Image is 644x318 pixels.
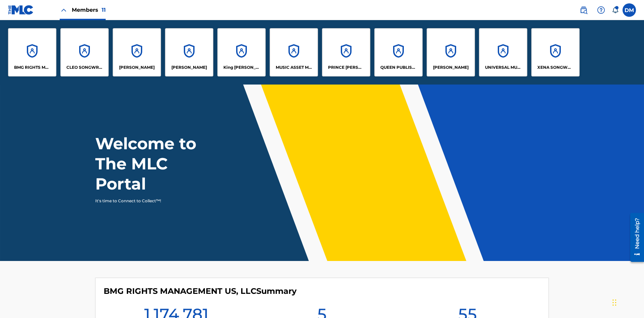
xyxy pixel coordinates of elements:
a: Public Search [577,3,590,17]
div: Notifications [612,7,619,13]
iframe: Chat Widget [610,286,644,318]
p: CLEO SONGWRITER [66,64,103,70]
p: ELVIS COSTELLO [119,64,155,70]
h4: BMG RIGHTS MANAGEMENT US, LLC [104,286,297,296]
p: QUEEN PUBLISHA [380,64,417,70]
a: AccountsKing [PERSON_NAME] [217,28,266,76]
a: AccountsCLEO SONGWRITER [60,28,109,76]
p: It's time to Connect to Collect™! [95,198,212,204]
a: Accounts[PERSON_NAME] [113,28,161,76]
p: BMG RIGHTS MANAGEMENT US, LLC [14,64,51,70]
a: Accounts[PERSON_NAME] [165,28,213,76]
a: AccountsXENA SONGWRITER [531,28,580,76]
p: UNIVERSAL MUSIC PUB GROUP [485,64,522,70]
p: XENA SONGWRITER [537,64,574,70]
a: AccountsUNIVERSAL MUSIC PUB GROUP [479,28,527,76]
a: AccountsPRINCE [PERSON_NAME] [322,28,370,76]
div: Drag [612,293,616,313]
h1: Welcome to The MLC Portal [95,134,221,194]
p: RONALD MCTESTERSON [433,64,469,70]
img: search [580,6,588,14]
p: King McTesterson [223,64,260,70]
img: Close [60,6,68,14]
a: AccountsBMG RIGHTS MANAGEMENT US, LLC [8,28,56,76]
p: EYAMA MCSINGER [171,64,207,70]
div: Help [594,3,608,17]
span: Members [72,6,106,14]
img: MLC Logo [8,5,34,15]
iframe: Resource Center [625,210,644,265]
p: PRINCE MCTESTERSON [328,64,365,70]
p: MUSIC ASSET MANAGEMENT (MAM) [276,64,312,70]
div: User Menu [623,3,636,17]
img: help [597,6,605,14]
a: AccountsQUEEN PUBLISHA [374,28,423,76]
a: Accounts[PERSON_NAME] [427,28,475,76]
a: AccountsMUSIC ASSET MANAGEMENT (MAM) [270,28,318,76]
span: 11 [102,7,106,13]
